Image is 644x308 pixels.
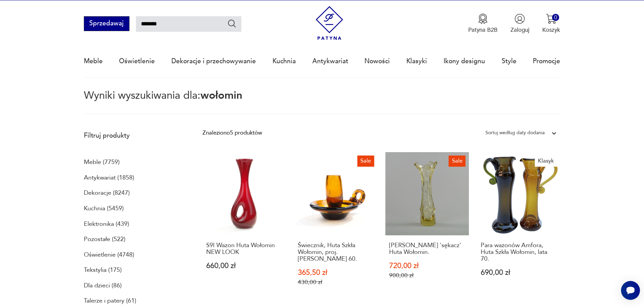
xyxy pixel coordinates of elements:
a: KlasykPara wazonów Amfora, Huta Szkła Wołomin, lata 70.Para wazonów Amfora, Huta Szkła Wołomin, l... [477,152,560,302]
img: Ikona medalu [478,14,488,24]
a: Dekoracje (8247) [84,187,130,199]
h3: [PERSON_NAME] 'sękacz' Huta Wołomin. [389,242,465,256]
a: Elektronika (439) [84,218,129,230]
a: Nowości [364,46,390,77]
a: Antykwariat [312,46,348,77]
a: Antykwariat (1858) [84,172,134,184]
div: Sortuj według daty dodania [485,128,545,137]
p: 660,00 zł [206,262,282,269]
a: Dekoracje i przechowywanie [171,46,256,77]
a: Tekstylia (175) [84,264,122,276]
div: Znaleziono 5 produktów [202,128,262,137]
p: 365,50 zł [298,269,374,276]
span: wołomin [200,88,242,102]
p: Wyniki wyszukiwania dla: [84,91,560,114]
a: Meble (7759) [84,157,120,168]
h3: Świecznik, Huta Szkła Wołomin, proj. [PERSON_NAME] 60. [298,242,374,263]
p: Filtruj produkty [84,131,183,140]
a: Meble [84,46,103,77]
a: Oświetlenie (4748) [84,249,134,261]
iframe: Smartsupp widget button [621,281,640,300]
a: Sprzedawaj [84,21,129,27]
img: Ikona koszyka [546,14,556,24]
p: Zaloguj [510,26,529,34]
button: Zaloguj [510,14,529,34]
p: Patyna B2B [468,26,498,34]
a: Pozostałe (522) [84,234,125,245]
a: Style [502,46,517,77]
button: Patyna B2B [468,14,498,34]
a: Klasyki [406,46,427,77]
a: Oświetlenie [119,46,155,77]
img: Ikonka użytkownika [515,14,525,24]
button: 0Koszyk [542,14,560,34]
a: S9I Wazon Huta Wołomin NEW LOOKS9I Wazon Huta Wołomin NEW LOOK660,00 zł [202,152,286,302]
a: Dla dzieci (86) [84,280,122,291]
h3: S9I Wazon Huta Wołomin NEW LOOK [206,242,282,256]
p: 900,00 zł [389,272,465,279]
a: SaleWazon 'sękacz' Huta Wołomin.[PERSON_NAME] 'sękacz' Huta Wołomin.720,00 zł900,00 zł [385,152,469,302]
button: Szukaj [227,19,237,28]
div: 0 [552,14,559,21]
a: SaleŚwiecznik, Huta Szkła Wołomin, proj. T. Szymański, l. 60.Świecznik, Huta Szkła Wołomin, proj.... [294,152,378,302]
a: Talerze i patery (61) [84,295,136,307]
p: 720,00 zł [389,262,465,269]
a: Kuchnia (5459) [84,203,124,214]
a: Ikony designu [444,46,485,77]
a: Kuchnia [272,46,296,77]
h3: Para wazonów Amfora, Huta Szkła Wołomin, lata 70. [481,242,557,263]
p: Koszyk [542,26,560,34]
img: Patyna - sklep z meblami i dekoracjami vintage [312,6,347,40]
p: 430,00 zł [298,279,374,286]
button: Sprzedawaj [84,16,129,31]
a: Ikona medaluPatyna B2B [468,14,498,34]
a: Promocje [533,46,560,77]
p: 690,00 zł [481,269,557,276]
